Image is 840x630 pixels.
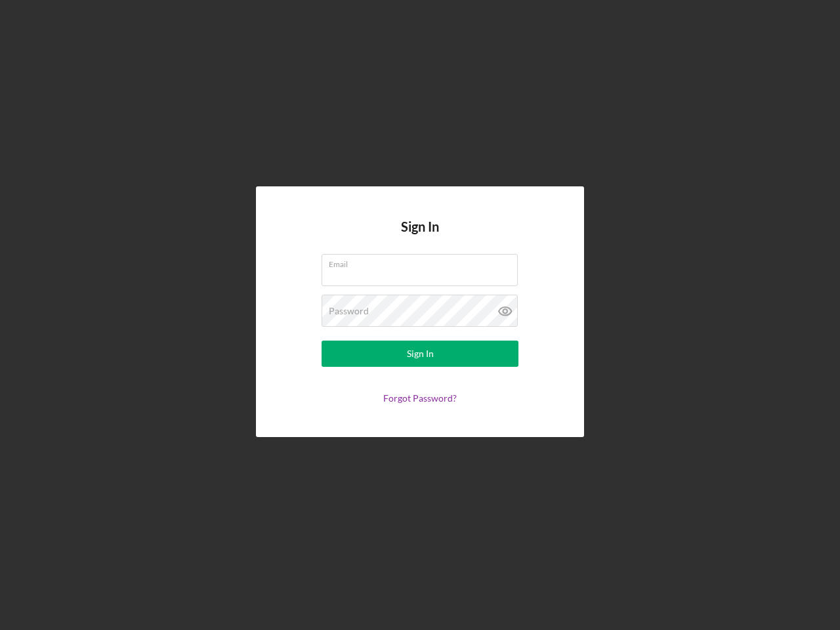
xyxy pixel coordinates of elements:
[383,392,457,404] a: Forgot Password?
[401,219,439,254] h4: Sign In
[322,341,518,367] button: Sign In
[329,306,369,316] label: Password
[407,341,434,367] div: Sign In
[329,255,518,269] label: Email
